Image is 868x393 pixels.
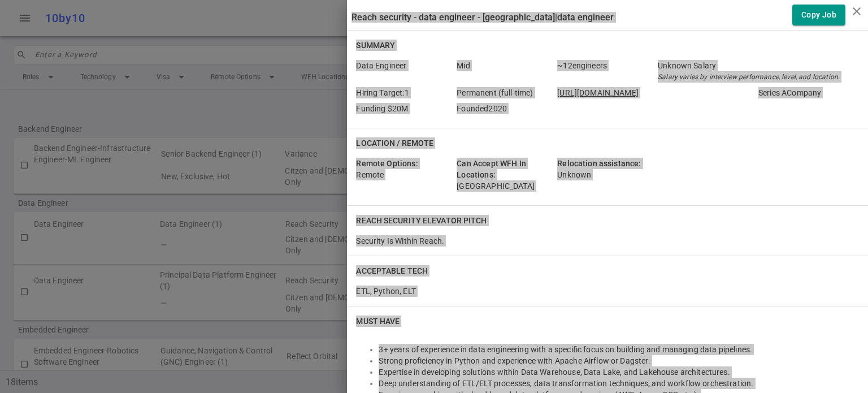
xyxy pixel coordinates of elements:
[356,60,452,83] span: Roles
[356,316,400,327] h6: Must Have
[356,235,859,247] div: Security Is Within Reach.
[457,158,553,192] div: [GEOGRAPHIC_DATA]
[557,60,653,83] span: Team Count
[457,87,553,98] span: Job Type
[356,87,452,98] span: Hiring Target
[356,137,433,149] h6: Location / Remote
[557,158,653,192] div: Unknown
[351,12,614,23] label: Reach Security - Data Engineer - [GEOGRAPHIC_DATA] | Data Engineer
[356,40,395,51] h6: Summary
[457,103,553,114] span: Employer Founded
[792,5,845,25] button: Copy Job
[658,60,854,71] div: Salary Range
[557,159,641,168] span: Relocation assistance:
[356,281,859,297] div: ETL, Python, ELT
[356,215,487,226] h6: Reach Security elevator pitch
[356,103,452,114] span: Employer Founding
[356,158,452,192] div: Remote
[758,87,854,98] span: Employer Stage e.g. Series A
[356,265,428,277] h6: ACCEPTABLE TECH
[379,355,859,366] li: Strong proficiency in Python and experience with Apache Airflow or Dagster.
[850,5,863,18] i: close
[658,73,840,81] i: Salary varies by interview performance, level, and location.
[379,366,859,378] li: Expertise in developing solutions within Data Warehouse, Data Lake, and Lakehouse architectures.
[457,159,526,179] span: Can Accept WFH In Locations:
[457,60,553,83] span: Level
[379,378,859,389] li: Deep understanding of ETL/ELT processes, data transformation techniques, and workflow orchestration.
[557,88,639,97] a: [URL][DOMAIN_NAME]
[356,159,418,168] span: Remote Options:
[557,87,754,98] span: Company URL
[379,344,859,355] li: 3+ years of experience in data engineering with a specific focus on building and managing data pi...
